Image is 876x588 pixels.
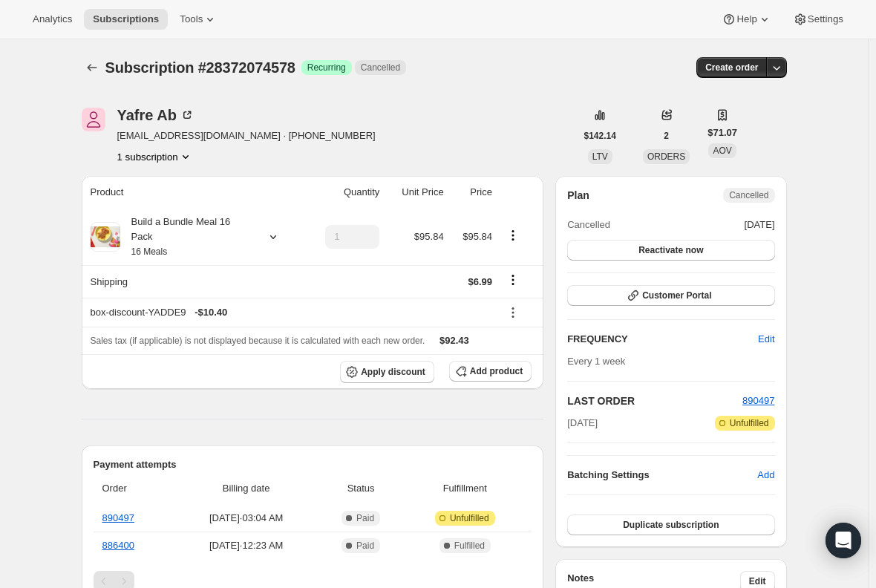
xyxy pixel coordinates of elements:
[757,468,774,483] span: Add
[178,538,315,553] span: [DATE] · 12:23 AM
[449,361,532,382] button: Add product
[82,57,102,78] button: Subscriptions
[655,125,678,146] button: 2
[117,149,193,164] button: Product actions
[448,176,497,209] th: Price
[642,290,711,301] span: Customer Portal
[742,393,774,408] button: 890497
[407,481,523,496] span: Fulfillment
[324,481,399,496] span: Status
[567,218,610,232] span: Cancelled
[117,108,195,122] div: Yafre Ab
[584,130,616,142] span: $142.14
[195,305,227,320] span: - $10.40
[454,540,485,552] span: Fulfilled
[705,62,758,73] span: Create order
[713,9,780,30] button: Help
[567,416,598,431] span: [DATE]
[567,356,625,367] span: Every 1 week
[82,265,305,298] th: Shipping
[567,240,774,261] button: Reactivate now
[736,13,756,25] span: Help
[384,176,448,209] th: Unit Price
[84,9,168,30] button: Subscriptions
[93,13,159,25] span: Subscriptions
[414,231,444,242] span: $95.84
[749,575,766,587] span: Edit
[567,514,774,535] button: Duplicate subscription
[468,276,492,287] span: $6.99
[638,244,703,256] span: Reactivate now
[567,468,757,483] h6: Batching Settings
[623,519,719,531] span: Duplicate subscription
[826,523,861,558] div: Open Intercom Messenger
[91,336,425,346] span: Sales tax (if applicable) is not displayed because it is calculated with each new order.
[304,176,384,209] th: Quantity
[171,9,226,30] button: Tools
[178,481,315,496] span: Billing date
[713,146,731,156] span: AOV
[307,62,346,73] span: Recurring
[742,395,774,406] a: 890497
[361,62,400,73] span: Cancelled
[94,472,174,505] th: Order
[91,305,492,320] div: box-discount-YADDE9
[758,332,774,347] span: Edit
[501,272,525,288] button: Shipping actions
[501,227,525,244] button: Product actions
[24,9,81,30] button: Analytics
[567,393,742,408] h2: LAST ORDER
[131,246,168,257] small: 16 Meals
[361,366,425,378] span: Apply discount
[592,151,608,162] span: LTV
[102,540,134,551] a: 886400
[748,463,783,487] button: Add
[340,361,434,383] button: Apply discount
[729,189,768,201] span: Cancelled
[356,540,374,552] span: Paid
[180,13,203,25] span: Tools
[470,365,523,377] span: Add product
[745,218,775,232] span: [DATE]
[707,125,737,140] span: $71.07
[356,512,374,524] span: Paid
[117,128,376,143] span: [EMAIL_ADDRESS][DOMAIN_NAME] · [PHONE_NUMBER]
[462,231,492,242] span: $95.84
[94,457,532,472] h2: Payment attempts
[102,512,134,523] a: 890497
[567,188,589,203] h2: Plan
[730,417,769,429] span: Unfulfilled
[567,285,774,306] button: Customer Portal
[696,57,767,78] button: Create order
[82,108,105,131] span: Yafre Ab
[450,512,489,524] span: Unfulfilled
[439,335,469,346] span: $92.43
[120,215,254,259] div: Build a Bundle Meal 16 Pack
[647,151,685,162] span: ORDERS
[749,327,783,351] button: Edit
[33,13,72,25] span: Analytics
[664,130,669,142] span: 2
[575,125,625,146] button: $142.14
[178,511,315,526] span: [DATE] · 03:04 AM
[784,9,852,30] button: Settings
[82,176,305,209] th: Product
[105,59,295,76] span: Subscription #28372074578
[567,332,758,347] h2: FREQUENCY
[808,13,843,25] span: Settings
